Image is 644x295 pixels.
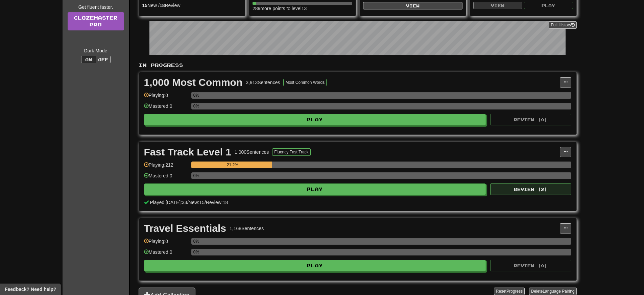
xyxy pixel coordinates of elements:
[283,79,327,86] button: Most Common Words
[549,21,576,29] button: Full History
[230,225,264,232] div: 1,168 Sentences
[473,2,522,9] button: View
[144,183,486,195] button: Play
[490,183,571,195] button: Review (2)
[193,162,272,168] div: 21.2%
[246,79,280,86] div: 3,913 Sentences
[253,5,352,12] div: 289 more points to level 13
[494,288,525,295] button: ResetProgress
[68,4,124,10] div: Get fluent faster.
[206,200,228,205] span: Review: 18
[144,260,486,271] button: Play
[144,238,188,249] div: Playing: 0
[68,47,124,54] div: Dark Mode
[96,56,111,63] button: Off
[144,114,486,125] button: Play
[187,200,189,205] span: /
[144,172,188,183] div: Mastered: 0
[150,200,187,205] span: Played [DATE]: 33
[506,289,523,294] span: Progress
[235,149,269,155] div: 1,000 Sentences
[142,3,148,8] strong: 15
[144,249,188,260] div: Mastered: 0
[144,147,232,157] div: Fast Track Level 1
[490,260,571,271] button: Review (0)
[139,62,577,69] p: In Progress
[363,2,463,9] button: View
[189,200,205,205] span: New: 15
[160,3,165,8] strong: 18
[490,114,571,125] button: Review (0)
[5,286,56,293] span: Open feedback widget
[524,2,573,9] button: Play
[272,148,310,156] button: Fluency Fast Track
[68,12,124,30] a: ClozemasterPro
[543,289,574,294] span: Language Pairing
[205,200,206,205] span: /
[142,2,242,9] div: New / Review
[144,162,188,173] div: Playing: 212
[81,56,96,63] button: On
[144,103,188,114] div: Mastered: 0
[144,77,243,88] div: 1,000 Most Common
[144,223,226,233] div: Travel Essentials
[144,92,188,103] div: Playing: 0
[529,288,577,295] button: DeleteLanguage Pairing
